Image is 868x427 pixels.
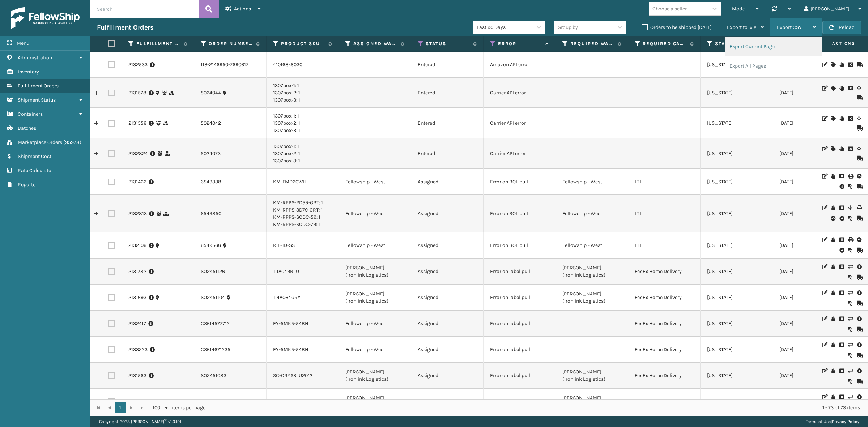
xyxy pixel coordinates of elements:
span: Administration [18,55,52,61]
i: Edit [822,264,826,269]
a: 1307box-2: 1 [273,120,300,126]
i: Cancel Fulfillment Order [839,342,844,347]
td: [DATE] [773,138,845,169]
td: Fellowship - West [339,169,411,195]
a: 2131563 [128,372,146,379]
td: Fellowship - West [339,232,411,259]
i: Upload BOL [831,216,835,221]
i: On Hold [839,62,844,67]
a: 111A049BLU [273,268,299,274]
i: Pull Label [857,289,861,296]
td: [US_STATE] [701,285,773,311]
i: Change shipping [848,368,852,373]
span: Reports [18,182,35,188]
h3: Fulfillment Orders [97,23,153,32]
td: Error on label pull [484,389,556,415]
td: [DATE] [773,78,845,108]
span: Menu [17,40,29,46]
i: Mark as Shipped [857,95,861,100]
a: SO2451233 [201,398,226,405]
td: [PERSON_NAME] (Ironlink Logistics) [556,389,628,415]
td: Error on BOL pull [484,232,556,259]
a: 2132824 [128,150,148,157]
i: Split Fulfillment Order [848,205,852,210]
i: On Hold [831,205,835,210]
i: Change shipping [848,290,852,295]
i: Reoptimize [848,184,852,189]
i: On Hold [831,316,835,321]
a: 5024042 [201,120,221,127]
i: Change shipping [848,342,852,347]
i: Split Fulfillment Order [857,86,861,91]
td: [US_STATE] [701,337,773,363]
td: [US_STATE] [701,363,773,389]
td: Entered [411,78,484,108]
a: 1307box-3: 1 [273,127,300,133]
i: Mark as Shipped [857,379,861,384]
td: FedEx Home Delivery [628,285,701,311]
i: Assign Carrier and Warehouse [831,86,835,91]
td: [PERSON_NAME] (Ironlink Logistics) [339,363,411,389]
span: Marketplace Orders [18,139,62,145]
td: Entered [411,108,484,138]
span: Inventory [18,69,39,75]
i: On Hold [831,394,835,400]
i: Mark as Shipped [857,125,861,131]
a: 2133223 [128,346,148,353]
span: Shipment Cost [18,153,51,159]
i: Pull Label [857,263,861,270]
i: Change shipping [848,264,852,269]
span: Mode [732,6,745,12]
i: Mark as Shipped [857,156,861,161]
td: [DATE] [773,285,845,311]
a: 6549850 [201,210,221,217]
td: [PERSON_NAME] (Ironlink Logistics) [339,259,411,285]
span: Batches [18,125,36,131]
div: | [806,416,859,427]
a: SO2451104 [201,294,225,301]
i: Assign Carrier and Warehouse [831,62,835,67]
a: 2131556 [128,120,146,127]
td: [US_STATE] [701,195,773,232]
td: FedEx Home Delivery [628,337,701,363]
i: Assign Carrier and Warehouse [831,116,835,121]
i: Print BOL [848,237,852,242]
a: 113-2146950-7690617 [201,61,248,68]
span: Rate Calculator [18,167,53,174]
td: LTL [628,232,701,259]
td: [DATE] [773,195,845,232]
td: Entered [411,138,484,169]
a: EY-5MK5-54BH [273,320,308,326]
td: [DATE] [773,232,845,259]
i: Reoptimize [848,248,852,253]
td: [US_STATE] [701,78,773,108]
i: Edit [822,62,826,67]
i: Mark as Shipped [857,248,861,253]
td: [PERSON_NAME] (Ironlink Logistics) [556,363,628,389]
td: Error on BOL pull [484,195,556,232]
td: Carrier API error [484,108,556,138]
a: KM-RPPS-3D79-GRT: 1 [273,207,323,213]
td: [DATE] [773,337,845,363]
td: Fellowship - West [556,195,628,232]
a: RIF-1D-SS [273,242,295,248]
i: Reoptimize [848,216,852,221]
i: On Hold [839,146,844,151]
td: Assigned [411,169,484,195]
i: Reoptimize [848,327,852,332]
i: Pull BOL [839,247,844,254]
i: Cancel Fulfillment Order [839,368,844,373]
a: 2132106 [128,242,146,249]
i: Edit [822,368,826,373]
a: 114A064GRY [273,294,301,300]
a: 2132813 [128,210,147,217]
i: Split Fulfillment Order [857,116,861,121]
td: LTL [628,169,701,195]
a: KM-RPPS-SCDC-59: 1 [273,214,320,220]
td: [US_STATE] [701,169,773,195]
td: [DATE] [773,311,845,337]
td: [PERSON_NAME] (Ironlink Logistics) [339,389,411,415]
li: Export Current Page [725,37,822,56]
td: [US_STATE] [701,232,773,259]
i: Cancel Fulfillment Order [839,174,844,179]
